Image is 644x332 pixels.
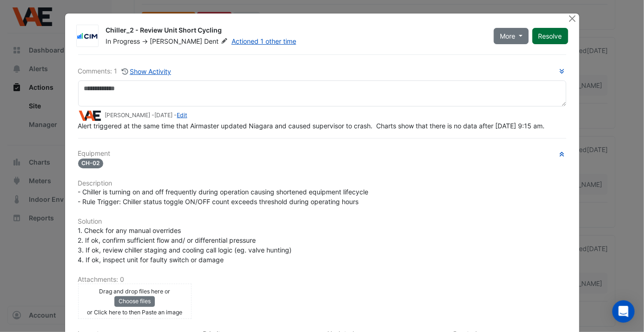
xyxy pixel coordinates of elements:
div: Chiller_2 - Review Unit Short Cycling [106,26,483,37]
small: [PERSON_NAME] - - [105,111,187,120]
small: Drag and drop files here or [99,288,170,295]
span: - Chiller is turning on and off frequently during operation causing shortened equipment lifecycle... [78,188,369,206]
a: Edit [177,112,187,119]
h6: Equipment [78,150,566,158]
span: More [500,31,515,41]
span: Alert triggered at the same time that Airmaster updated Niagara and caused supervisor to crash. C... [78,122,545,130]
button: More [494,28,529,44]
button: Close [568,13,578,23]
button: Resolve [532,28,568,44]
a: Actioned 1 other time [232,37,296,45]
span: CH-02 [78,159,104,168]
button: Choose files [114,296,155,306]
div: Comments: 1 [78,66,172,77]
h6: Attachments: 0 [78,276,566,284]
h6: Solution [78,218,566,226]
span: 2025-09-09 07:29:32 [155,112,173,119]
span: [PERSON_NAME] [150,37,203,45]
span: -> [142,37,148,45]
span: Dent [205,37,230,46]
small: or Click here to then Paste an image [87,309,182,316]
h6: Description [78,179,566,187]
img: VAE Group [78,111,101,121]
span: In Progress [106,37,140,45]
button: Show Activity [121,66,172,77]
span: 1. Check for any manual overrides 2. If ok, confirm sufficient flow and/ or differential pressure... [78,226,292,264]
img: CIM [77,32,98,41]
div: Open Intercom Messenger [612,300,635,323]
